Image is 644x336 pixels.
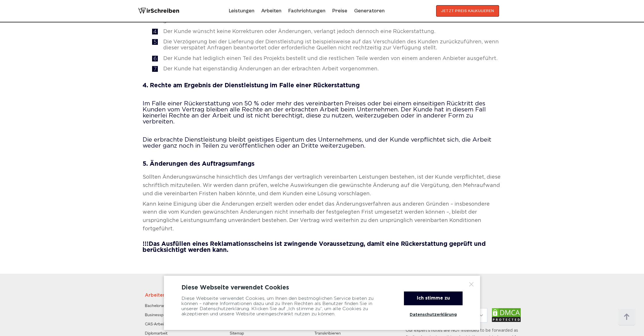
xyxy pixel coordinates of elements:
span: Der Kunde wünscht keine Korrekturen oder Änderungen, verlangt jedoch dennoch eine Rückerstattung. [163,29,435,34]
span: Der Kunde hat lediglich einen Teil des Projekts bestellt und die restlichen Teile werden von eine... [163,56,497,61]
div: Arbeiten [145,292,225,299]
span: Sollten Änderungswünsche hinsichtlich des Umfangs der vertraglich vereinbarten Leistungen bestehe... [143,175,501,196]
a: Businessplan [145,312,169,318]
a: Generatoren [354,6,385,16]
button: JETZT PREIS KALKULIEREN [436,5,499,17]
b: Das Ausfüllen eines Reklamationsscheins ist zwingende Voraussetzung, damit eine Rückerstattung ge... [143,242,486,253]
a: CAS-Arbeit [145,321,165,328]
div: Ich stimme zu [404,291,463,305]
img: logo wirschreiben [138,5,179,17]
span: Im Falle einer Rückerstattung von 50 % oder mehr des vereinbarten Preises oder bei einem einseiti... [143,101,486,124]
span: Die erbrachte Dienstleistung entspricht den vereinbarten Qualitätsstandards und wurde innerhalb d... [163,13,480,23]
a: Preise [332,8,347,14]
a: Fachrichtungen [288,6,325,16]
div: Diese Webseite verwendet Cookies, um Ihnen den bestmöglichen Service bieten zu können – nähere In... [181,291,390,321]
span: Die erbrachte Dienstleistung bleibt geistiges Eigentum des Unternehmens, und der Kunde verpflicht... [143,137,491,148]
b: 4. Rechte am Ergebnis der Dienstleistung im Falle einer Rückerstattung [143,83,360,88]
div: Diese Webseite verwendet Cookies [181,284,463,291]
b: !!! [143,242,149,247]
b: 5. Änderungen des Auftragsumfangs [143,161,254,167]
a: Datenschutzerklärung [404,308,463,321]
span: Die Verzögerung bei der Lieferung der Dienstleistung ist beispielsweise auf das Verschulden des K... [163,40,499,50]
span: Der Kunde hat eigenständig Änderungen an der erbrachten Arbeit vorgenommen. [163,67,379,71]
a: Arbeiten [261,6,281,16]
span: Kann keine Einigung über die Änderungen erzielt werden oder endet das Änderungsverfahren aus ande... [143,202,490,231]
a: Leistungen [229,6,254,16]
img: dmca [492,308,521,322]
img: button top [618,308,635,326]
a: Bachelorarbeit [145,302,172,309]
